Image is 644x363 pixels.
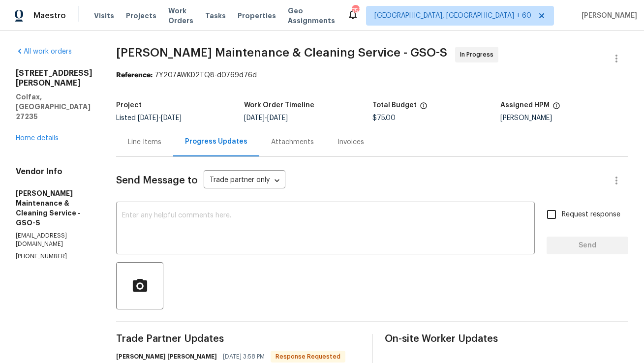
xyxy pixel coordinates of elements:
[116,70,628,80] div: 7Y207AWKD2TQ8-d0769d76d
[138,115,158,121] span: [DATE]
[372,102,417,109] h5: Total Budget
[205,12,226,19] span: Tasks
[116,72,153,79] b: Reference:
[16,252,92,261] p: [PHONE_NUMBER]
[272,352,344,362] span: Response Requested
[116,47,447,59] span: [PERSON_NAME] Maintenance & Cleaning Service - GSO-S
[288,6,335,26] span: Geo Assignments
[204,173,285,189] div: Trade partner only
[16,92,92,121] h5: Colfax, [GEOGRAPHIC_DATA] 27235
[116,176,198,185] span: Send Message to
[385,334,629,344] span: On-site Worker Updates
[116,115,182,121] span: Listed
[267,115,288,121] span: [DATE]
[126,11,156,21] span: Projects
[238,11,276,21] span: Properties
[578,11,637,21] span: [PERSON_NAME]
[460,50,497,60] span: In Progress
[138,115,182,121] span: -
[116,334,360,344] span: Trade Partner Updates
[337,137,364,147] div: Invoices
[168,6,193,26] span: Work Orders
[271,137,314,147] div: Attachments
[16,167,92,177] h4: Vendor Info
[244,115,265,121] span: [DATE]
[16,232,92,248] p: [EMAIL_ADDRESS][DOMAIN_NAME]
[16,135,59,142] a: Home details
[223,352,265,362] span: [DATE] 3:58 PM
[161,115,182,121] span: [DATE]
[16,68,92,88] h2: [STREET_ADDRESS][PERSON_NAME]
[116,102,142,109] h5: Project
[500,102,550,109] h5: Assigned HPM
[94,11,114,21] span: Visits
[552,102,560,115] span: The hpm assigned to this work order.
[33,11,66,21] span: Maestro
[116,352,217,362] h6: [PERSON_NAME] [PERSON_NAME]
[352,6,359,16] div: 753
[185,137,247,147] div: Progress Updates
[420,102,428,115] span: The total cost of line items that have been proposed by Opendoor. This sum includes line items th...
[374,11,531,21] span: [GEOGRAPHIC_DATA], [GEOGRAPHIC_DATA] + 60
[16,188,92,228] h5: [PERSON_NAME] Maintenance & Cleaning Service - GSO-S
[244,102,314,109] h5: Work Order Timeline
[372,115,396,121] span: $75.00
[16,48,72,55] a: All work orders
[562,210,620,220] span: Request response
[128,137,161,147] div: Line Items
[244,115,288,121] span: -
[500,115,628,121] div: [PERSON_NAME]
